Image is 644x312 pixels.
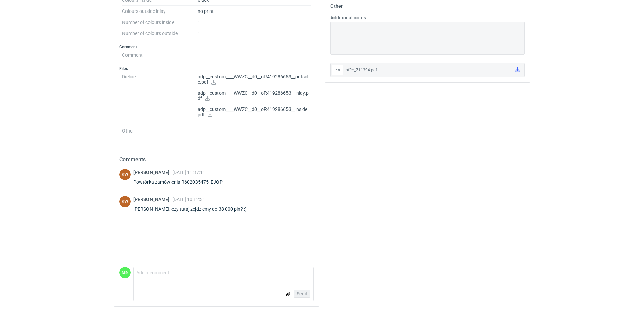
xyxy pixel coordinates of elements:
dt: Dieline [122,71,198,125]
dt: Comment [122,50,198,61]
div: Powtórka zamówienia R602035475_EJQP [133,178,231,185]
dd: 1 [198,17,311,28]
span: Send [297,291,307,296]
div: Klaudia Wiśniewska [119,169,131,180]
span: [PERSON_NAME] [133,197,172,202]
dt: Number of colours outside [122,28,198,39]
figcaption: KW [119,196,131,207]
figcaption: KW [119,169,131,180]
p: adp__custom____WWZC__d0__oR419286653__inside.pdf [198,106,311,118]
div: Małgorzata Nowotna [119,267,131,278]
legend: Other [330,1,343,9]
textarea: - [330,22,525,55]
span: [DATE] 10:12:31 [172,197,205,202]
p: adp__custom____WWZC__d0__oR419286653__outside.pdf [198,74,311,86]
dd: 1 [198,28,311,39]
div: offer_711394.pdf [346,67,509,73]
div: [PERSON_NAME], czy tutaj zejdziemy do 38 000 pln? :) [133,206,255,212]
figcaption: MN [119,267,131,278]
h2: Comments [119,155,314,164]
span: [DATE] 11:37:11 [172,170,205,175]
dt: Number of colours inside [122,17,198,28]
dd: no print [198,6,311,17]
dt: Colours outside inlay [122,6,198,17]
h3: Comment [119,44,314,50]
dt: Other [122,125,198,134]
label: Additional notes [330,14,366,21]
h3: Files [119,66,314,71]
button: Send [294,290,310,298]
div: Klaudia Wiśniewska [119,196,131,207]
p: adp__custom____WWZC__d0__oR419286653__inlay.pdf [198,90,311,102]
span: [PERSON_NAME] [133,170,172,175]
div: pdf [332,65,343,75]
